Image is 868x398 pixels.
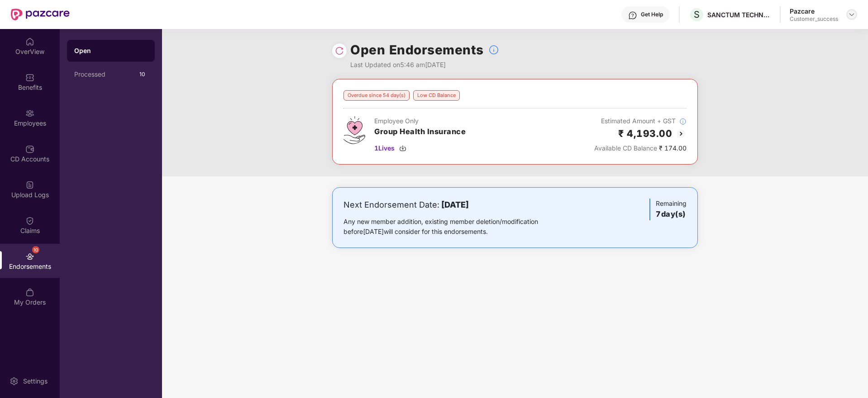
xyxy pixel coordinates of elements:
div: Overdue since 54 day(s) [343,90,410,101]
img: svg+xml;base64,PHN2ZyBpZD0iQ0RfQWNjb3VudHMiIGRhdGEtbmFtZT0iQ0QgQWNjb3VudHMiIHhtbG5zPSJodHRwOi8vd3... [25,145,34,154]
img: svg+xml;base64,PHN2ZyBpZD0iSW5mb18tXzMyeDMyIiBkYXRhLW5hbWU9IkluZm8gLSAzMngzMiIgeG1sbnM9Imh0dHA6Ly... [679,118,687,125]
div: SANCTUM TECHNOLOGIES P LTD [707,10,771,19]
div: Get Help [641,11,663,18]
img: svg+xml;base64,PHN2ZyBpZD0iQmVuZWZpdHMiIHhtbG5zPSJodHRwOi8vd3d3LnczLm9yZy8yMDAwL3N2ZyIgd2lkdGg9Ij... [25,73,34,82]
div: Processed [74,71,137,78]
h3: Group Health Insurance [374,126,466,138]
img: svg+xml;base64,PHN2ZyBpZD0iRHJvcGRvd24tMzJ4MzIiIHhtbG5zPSJodHRwOi8vd3d3LnczLm9yZy8yMDAwL3N2ZyIgd2... [848,11,855,18]
img: svg+xml;base64,PHN2ZyBpZD0iSGVscC0zMngzMiIgeG1sbnM9Imh0dHA6Ly93d3cudzMub3JnLzIwMDAvc3ZnIiB3aWR0aD... [628,11,637,20]
b: [DATE] [441,200,469,209]
span: S [694,9,700,20]
img: svg+xml;base64,PHN2ZyBpZD0iUmVsb2FkLTMyeDMyIiB4bWxucz0iaHR0cDovL3d3dy53My5vcmcvMjAwMC9zdmciIHdpZH... [335,46,344,55]
img: svg+xml;base64,PHN2ZyBpZD0iSG9tZSIgeG1sbnM9Imh0dHA6Ly93d3cudzMub3JnLzIwMDAvc3ZnIiB3aWR0aD0iMjAiIG... [25,37,34,46]
div: Last Updated on 5:46 am[DATE] [350,60,499,70]
div: Pazcare [790,7,838,15]
span: Available CD Balance [594,144,657,152]
div: Open [74,46,148,55]
h1: Open Endorsements [350,40,484,60]
div: ₹ 174.00 [594,143,687,153]
div: Employee Only [374,116,466,126]
img: svg+xml;base64,PHN2ZyBpZD0iRW5kb3JzZW1lbnRzIiB4bWxucz0iaHR0cDovL3d3dy53My5vcmcvMjAwMC9zdmciIHdpZH... [25,252,34,261]
div: Customer_success [790,15,838,23]
h2: ₹ 4,193.00 [618,126,672,141]
div: Settings [20,377,50,386]
img: svg+xml;base64,PHN2ZyBpZD0iVXBsb2FkX0xvZ3MiIGRhdGEtbmFtZT0iVXBsb2FkIExvZ3MiIHhtbG5zPSJodHRwOi8vd3... [25,180,34,189]
img: New Pazcare Logo [11,9,70,20]
img: svg+xml;base64,PHN2ZyBpZD0iSW5mb18tXzMyeDMyIiBkYXRhLW5hbWU9IkluZm8gLSAzMngzMiIgeG1sbnM9Imh0dHA6Ly... [488,44,499,55]
h3: 7 day(s) [656,209,687,220]
img: svg+xml;base64,PHN2ZyBpZD0iRG93bmxvYWQtMzJ4MzIiIHhtbG5zPSJodHRwOi8vd3d3LnczLm9yZy8yMDAwL3N2ZyIgd2... [399,145,406,152]
img: svg+xml;base64,PHN2ZyBpZD0iQ2xhaW0iIHhtbG5zPSJodHRwOi8vd3d3LnczLm9yZy8yMDAwL3N2ZyIgd2lkdGg9IjIwIi... [25,216,34,225]
div: Remaining [649,199,687,220]
div: 10 [137,69,148,80]
div: Any new member addition, existing member deletion/modification before [DATE] will consider for th... [343,217,567,237]
div: Estimated Amount + GST [594,116,687,126]
img: svg+xml;base64,PHN2ZyBpZD0iU2V0dGluZy0yMHgyMCIgeG1sbnM9Imh0dHA6Ly93d3cudzMub3JnLzIwMDAvc3ZnIiB3aW... [10,377,19,386]
img: svg+xml;base64,PHN2ZyBpZD0iRW1wbG95ZWVzIiB4bWxucz0iaHR0cDovL3d3dy53My5vcmcvMjAwMC9zdmciIHdpZHRoPS... [25,109,34,118]
div: Next Endorsement Date: [343,199,567,211]
div: 10 [32,246,39,253]
img: svg+xml;base64,PHN2ZyB4bWxucz0iaHR0cDovL3d3dy53My5vcmcvMjAwMC9zdmciIHdpZHRoPSI0Ny43MTQiIGhlaWdodD... [343,116,365,144]
img: svg+xml;base64,PHN2ZyBpZD0iQmFjay0yMHgyMCIgeG1sbnM9Imh0dHA6Ly93d3cudzMub3JnLzIwMDAvc3ZnIiB3aWR0aD... [676,128,687,139]
div: Low CD Balance [413,90,460,101]
span: 1 Lives [374,143,395,153]
img: svg+xml;base64,PHN2ZyBpZD0iTXlfT3JkZXJzIiBkYXRhLW5hbWU9Ik15IE9yZGVycyIgeG1sbnM9Imh0dHA6Ly93d3cudz... [25,288,34,297]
